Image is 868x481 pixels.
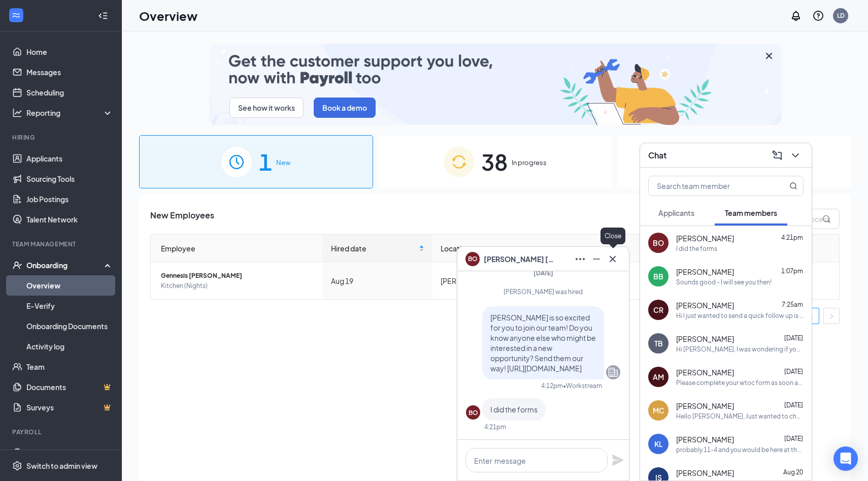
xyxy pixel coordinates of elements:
div: Open Intercom Messenger [833,446,858,471]
span: New [276,157,290,168]
a: E-Verify [26,296,113,316]
th: Location [432,235,667,263]
span: [DATE] [784,401,803,409]
td: [PERSON_NAME] of McCordsville [432,263,667,299]
span: [PERSON_NAME] [676,233,734,243]
button: Cross [605,251,621,267]
div: [PERSON_NAME] was hired [466,287,620,296]
div: Please complete your wtoc form as soon as possible. Thank you Culvers Accounting Department [676,378,804,387]
th: Employee [151,235,323,263]
span: 1:07pm [781,267,803,275]
button: Book a demo [314,98,376,118]
span: Hired date [331,243,417,254]
span: 7:25am [782,301,803,308]
button: ChevronDown [787,147,804,164]
div: AM [653,372,664,382]
div: probably 11-4 and you would be here at the restaurant. You'd get to work on the floor so you'd ne... [676,445,804,454]
span: Kitchen (Nights) [161,281,315,291]
span: Applicants [658,208,694,217]
span: [DATE] [784,368,803,375]
span: [PERSON_NAME] [676,468,734,478]
img: payroll-small.gif [209,44,781,125]
a: Overview [26,275,113,296]
svg: WorkstreamLogo [11,10,21,20]
a: Activity log [26,336,113,357]
svg: ChevronDown [789,149,802,162]
span: right [828,313,834,319]
span: [DATE] [784,435,803,442]
a: SurveysCrown [26,397,113,418]
svg: Settings [12,461,22,471]
span: • Workstream [563,381,602,390]
svg: Analysis [12,108,22,118]
svg: QuestionInfo [812,10,824,22]
svg: Company [607,366,619,378]
a: Onboarding Documents [26,316,113,336]
button: See how it works [229,98,304,118]
span: [PERSON_NAME] [676,367,734,377]
span: Team members [725,208,777,217]
svg: Minimize [590,253,603,265]
button: ComposeMessage [769,147,785,164]
span: Gennesis [PERSON_NAME] [161,271,315,281]
svg: Notifications [790,10,802,22]
a: Applicants [26,148,113,169]
span: Aug 20 [783,468,803,476]
div: BB [653,271,663,281]
span: [DATE] [784,334,803,342]
span: [PERSON_NAME] [676,334,734,344]
span: [PERSON_NAME] [676,434,734,444]
div: BO [653,238,664,248]
li: Next Page [823,308,840,324]
a: PayrollCrown [26,443,113,463]
div: Reporting [26,108,114,118]
div: Aug 19 [331,275,424,286]
span: 4:21pm [781,234,803,241]
span: 38 [481,144,508,179]
div: Team Management [12,240,111,248]
a: Home [26,42,113,62]
h1: Overview [139,7,197,24]
svg: Cross [607,253,619,265]
span: [DATE] [533,269,553,277]
div: Sounds good - I will see you then! [676,278,772,286]
a: Scheduling [26,82,113,103]
span: 1 [259,144,272,179]
div: I did the forms [676,244,717,253]
div: 4:12pm [541,381,563,390]
input: Search team member [649,176,769,196]
div: TB [654,338,663,348]
span: [PERSON_NAME] [676,401,734,411]
svg: ComposeMessage [771,149,783,162]
svg: UserCheck [12,260,22,270]
div: 4:21pm [484,423,506,431]
svg: Ellipses [574,253,586,265]
a: Messages [26,62,113,82]
div: LD [837,11,845,20]
svg: Cross [763,50,775,62]
div: Onboarding [26,260,105,270]
a: Sourcing Tools [26,169,113,189]
div: Hi [PERSON_NAME], I was wondering if you have any updates on when I can get my orientation date? [676,345,804,354]
a: DocumentsCrown [26,377,113,397]
h3: Chat [648,150,666,161]
a: Team [26,357,113,377]
div: BO [469,408,478,417]
svg: MagnifyingGlass [789,182,797,190]
div: Hello [PERSON_NAME], Just wanted to check in and see if you were feeling better and make sure you... [676,412,804,421]
span: I did the forms [490,405,538,414]
svg: Plane [612,454,624,466]
span: [PERSON_NAME] [676,267,734,277]
button: Ellipses [572,251,588,267]
a: Job Postings [26,189,113,209]
button: right [823,308,840,324]
span: [PERSON_NAME] [PERSON_NAME] [484,253,555,265]
span: In progress [512,157,547,168]
svg: Collapse [98,11,108,21]
div: Switch to admin view [26,461,97,471]
div: Close [600,228,625,244]
div: Hi I just wanted to send a quick follow up is there any update on my schedule? [676,311,804,320]
div: CR [653,305,663,315]
a: Talent Network [26,209,113,230]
